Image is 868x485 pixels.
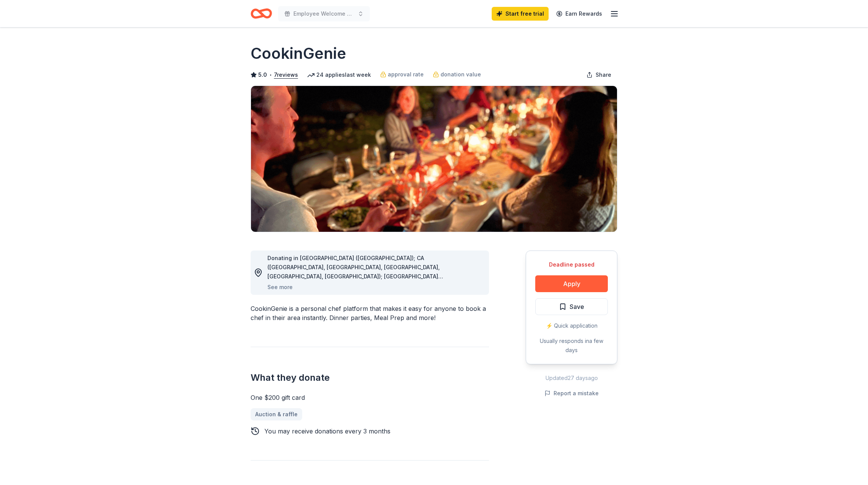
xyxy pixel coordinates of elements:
[251,304,489,322] div: CookinGenie is a personal chef platform that makes it easy for anyone to book a chef in their are...
[526,373,617,383] div: Updated 27 days ago
[552,7,607,21] a: Earn Rewards
[293,9,355,18] span: Employee Welcome Back to School
[570,302,584,312] span: Save
[388,70,424,79] span: approval rate
[264,427,390,436] div: You may receive donations every 3 months
[596,70,611,79] span: Share
[535,321,608,330] div: ⚡️ Quick application
[535,298,608,315] button: Save
[251,393,489,402] div: One $200 gift card
[535,275,608,292] button: Apply
[269,72,272,78] span: •
[267,283,293,292] button: See more
[278,6,370,21] button: Employee Welcome Back to School
[535,260,608,269] div: Deadline passed
[580,67,617,82] button: Share
[251,43,346,64] h1: CookinGenie
[433,70,481,79] a: donation value
[380,70,424,79] a: approval rate
[251,5,272,23] a: Home
[267,255,470,445] span: Donating in [GEOGRAPHIC_DATA] ([GEOGRAPHIC_DATA]); CA ([GEOGRAPHIC_DATA], [GEOGRAPHIC_DATA], [GEO...
[258,70,267,79] span: 5.0
[492,7,549,21] a: Start free trial
[307,70,371,79] div: 24 applies last week
[274,70,298,79] button: 7reviews
[251,372,489,384] h2: What they donate
[251,86,617,232] img: Image for CookinGenie
[440,70,481,79] span: donation value
[544,389,599,398] button: Report a mistake
[251,408,302,420] a: Auction & raffle
[535,336,608,355] div: Usually responds in a few days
